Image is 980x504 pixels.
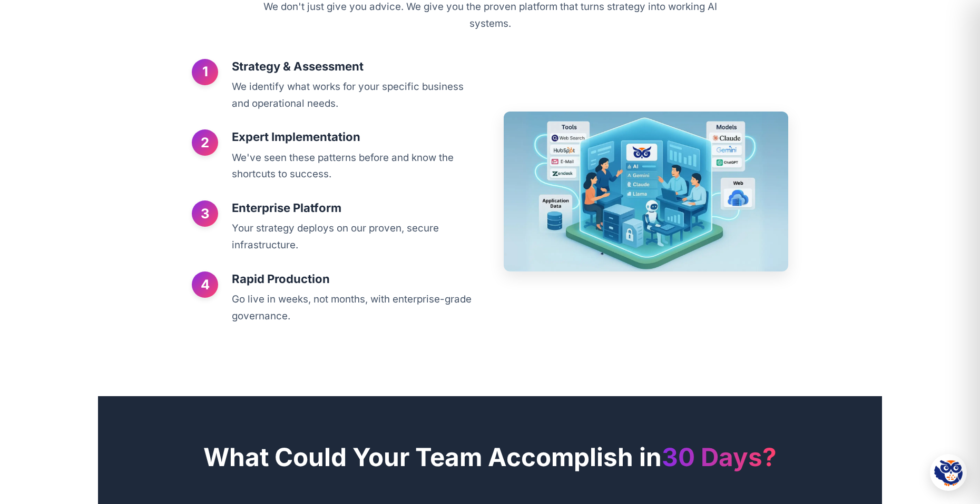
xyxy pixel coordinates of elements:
h3: Expert Implementation [232,129,477,145]
h2: What Could Your Team Accomplish in [192,441,788,473]
img: Hootie - PromptOwl AI Assistant [934,458,963,487]
h3: Rapid Production [232,271,477,287]
p: Go live in weeks, not months, with enterprise-grade governance. [232,291,477,325]
div: 3 [192,200,218,227]
span: 30 Days? [662,442,777,472]
p: We've seen these patterns before and know the shortcuts to success. [232,149,477,183]
div: 2 [192,129,218,156]
img: Diagram of the PromptOwl AI Workplace, showing how a central platform connects data, models, and ... [504,112,789,272]
div: 4 [192,271,218,298]
p: Your strategy deploys on our proven, secure infrastructure. [232,220,477,254]
p: We identify what works for your specific business and operational needs. [232,78,477,112]
h3: Strategy & Assessment [232,59,477,74]
h3: Enterprise Platform [232,200,477,216]
div: 1 [192,59,218,85]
